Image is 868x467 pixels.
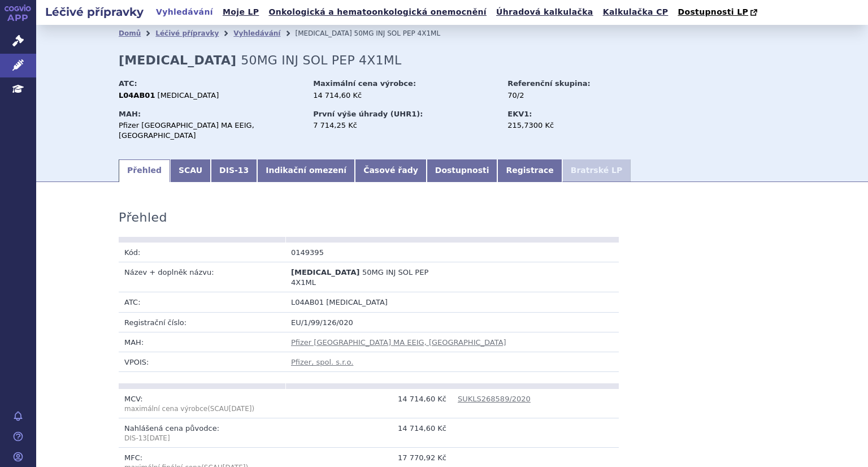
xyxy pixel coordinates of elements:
a: Vyhledávání [233,29,280,37]
td: 14 714,60 Kč [285,418,452,448]
a: Časové řady [355,159,427,182]
div: 70/2 [507,90,635,101]
strong: První výše úhrady (UHR1): [313,110,423,118]
span: [DATE] [147,434,170,442]
strong: MAH: [119,110,141,118]
td: MAH: [119,332,285,352]
strong: L04AB01 [119,91,155,100]
span: Dostupnosti LP [678,7,748,16]
a: Onkologická a hematoonkologická onemocnění [265,5,490,20]
h2: Léčivé přípravky [36,4,153,20]
strong: Referenční skupina: [507,79,590,88]
strong: [MEDICAL_DATA] [119,53,236,67]
a: DIS-13 [211,159,257,182]
td: VPOIS: [119,352,285,372]
td: Kód: [119,243,285,262]
a: Dostupnosti LP [674,5,763,20]
td: Registrační číslo: [119,312,285,332]
a: Domů [119,29,141,37]
strong: ATC: [119,79,137,88]
strong: EKV1: [507,110,532,118]
span: (SCAU ) [124,405,254,413]
td: MCV: [119,389,285,418]
a: Přehled [119,159,170,182]
span: maximální cena výrobce [124,405,207,413]
span: 50MG INJ SOL PEP 4X1ML [354,29,441,37]
div: 14 714,60 Kč [313,90,497,101]
a: Úhradová kalkulačka [493,5,597,20]
span: L04AB01 [291,298,324,306]
td: 0149395 [285,243,452,262]
div: 7 714,25 Kč [313,120,497,131]
div: Pfizer [GEOGRAPHIC_DATA] MA EEIG, [GEOGRAPHIC_DATA] [119,120,302,141]
span: [DATE] [229,405,252,413]
a: Kalkulačka CP [600,5,672,20]
span: [MEDICAL_DATA] [295,29,351,37]
span: [MEDICAL_DATA] [291,268,359,276]
a: SUKLS268589/2020 [458,395,531,403]
a: Vyhledávání [153,5,216,20]
td: ATC: [119,292,285,312]
a: Dostupnosti [427,159,498,182]
p: DIS-13 [124,434,280,443]
td: Název + doplněk názvu: [119,262,285,292]
td: 14 714,60 Kč [285,389,452,418]
h3: Přehled [119,210,167,225]
a: SCAU [170,159,211,182]
span: [MEDICAL_DATA] [158,91,219,100]
td: EU/1/99/126/020 [285,312,619,332]
a: Pfizer [GEOGRAPHIC_DATA] MA EEIG, [GEOGRAPHIC_DATA] [291,338,506,347]
div: 215,7300 Kč [507,120,635,131]
a: Léčivé přípravky [155,29,219,37]
a: Pfizer, spol. s.r.o. [291,358,353,366]
strong: Maximální cena výrobce: [313,79,416,88]
span: [MEDICAL_DATA] [326,298,388,306]
a: Registrace [497,159,562,182]
span: 50MG INJ SOL PEP 4X1ML [241,53,401,67]
a: Moje LP [219,5,262,20]
td: Nahlášená cena původce: [119,418,285,448]
a: Indikační omezení [257,159,355,182]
